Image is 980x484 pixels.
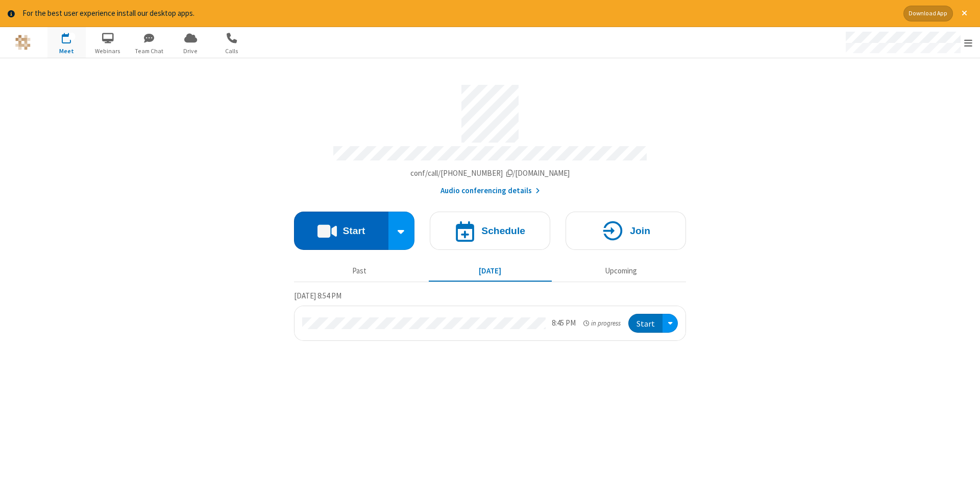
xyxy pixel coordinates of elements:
[663,314,678,333] div: Open menu
[481,226,525,236] h4: Schedule
[903,6,953,21] button: Download App
[294,77,686,196] section: Account details
[89,47,127,56] span: Webinars
[388,212,415,250] div: Start conference options
[559,262,682,281] button: Upcoming
[15,35,31,50] img: QA Selenium DO NOT DELETE OR CHANGE
[410,168,570,178] span: Copy my meeting room link
[429,262,552,281] button: [DATE]
[213,47,251,56] span: Calls
[957,6,972,21] button: Close alert
[583,318,621,328] em: in progress
[410,168,570,179] button: Copy my meeting room linkCopy my meeting room link
[294,290,686,341] section: Today's Meetings
[4,27,42,58] button: Logo
[298,262,421,281] button: Past
[566,212,686,250] button: Join
[836,27,980,58] div: Open menu
[294,291,341,301] span: [DATE] 8:54 PM
[430,212,550,250] button: Schedule
[47,47,86,56] span: Meet
[130,47,168,56] span: Team Chat
[171,47,210,56] span: Drive
[294,212,388,250] button: Start
[342,226,365,236] h4: Start
[630,226,650,236] h4: Join
[628,314,663,333] button: Start
[440,185,540,197] button: Audio conferencing details
[69,33,76,40] div: 1
[552,317,576,329] div: 8:45 PM
[22,8,896,19] div: For the best user experience install our desktop apps.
